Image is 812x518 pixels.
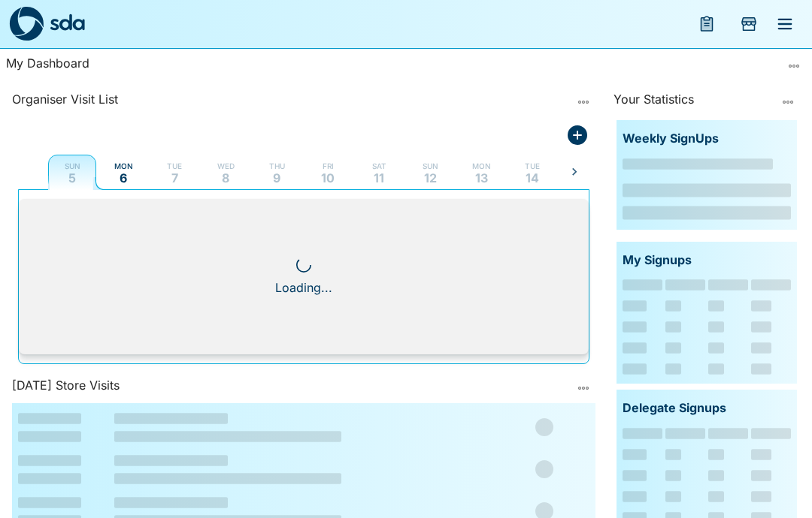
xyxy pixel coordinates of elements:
[171,172,178,184] p: 7
[782,54,806,78] button: more
[269,160,285,172] p: Thu
[623,251,692,270] p: My Signups
[424,172,437,184] p: 12
[767,6,803,42] button: menu
[623,399,726,418] p: Delegate Signups
[273,172,280,184] p: 9
[372,160,386,172] p: Sat
[526,172,539,184] p: 14
[12,376,568,400] div: [DATE] Store Visits
[614,90,773,114] div: Your Statistics
[6,54,782,78] div: My Dashboard
[423,160,438,172] p: Sun
[222,172,229,184] p: 8
[475,172,488,184] p: 13
[565,123,589,147] button: Add Store Visit
[374,172,384,184] p: 11
[275,279,332,297] div: Loading...
[321,172,335,184] p: 10
[50,14,85,31] img: sda-logotype.svg
[12,90,568,114] div: Organiser Visit List
[731,6,767,42] button: Add Store Visit
[120,172,127,184] p: 6
[167,160,182,172] p: Tue
[323,160,334,172] p: Fri
[9,7,44,41] img: sda-logo-dark.svg
[114,160,133,172] p: Mon
[472,160,491,172] p: Mon
[623,129,719,149] p: Weekly SignUps
[689,6,725,42] button: menu
[525,160,540,172] p: Tue
[217,160,235,172] p: Wed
